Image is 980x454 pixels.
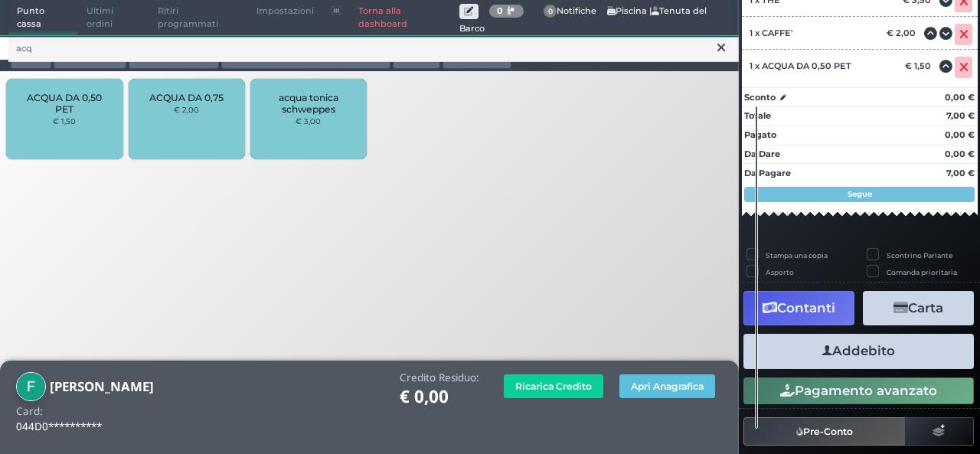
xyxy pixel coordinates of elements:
[619,374,715,398] button: Apri Anagrafica
[296,116,321,126] small: € 3,00
[744,110,771,121] strong: Totale
[16,372,46,402] img: fornaro
[504,374,603,398] button: Ricarica Credito
[400,387,479,407] h1: € 0,00
[149,1,248,35] span: Ritiri programmati
[744,149,780,159] strong: Da Dare
[50,377,154,395] b: [PERSON_NAME]
[400,372,479,384] h4: Credito Residuo:
[946,110,975,121] strong: 7,00 €
[174,105,199,114] small: € 2,00
[19,92,110,115] span: ACQUA DA 0,50 PET
[766,250,828,260] label: Stampa una copia
[750,60,851,71] span: 1 x ACQUA DA 0,50 PET
[863,291,974,325] button: Carta
[945,149,975,159] strong: 0,00 €
[884,28,923,38] div: € 2,00
[744,129,776,140] strong: Pagato
[16,406,43,417] h4: Card:
[945,129,975,140] strong: 0,00 €
[743,377,974,403] button: Pagamento avanzato
[766,267,794,277] label: Asporto
[903,60,939,71] div: € 1,50
[744,168,791,178] strong: Da Pagare
[8,1,79,35] span: Punto cassa
[263,92,354,115] span: acqua tonica schweppes
[497,5,503,16] b: 0
[78,1,149,35] span: Ultimi ordini
[848,189,872,199] strong: Segue
[750,28,792,38] span: 1 x CAFFE'
[53,116,76,126] small: € 1,50
[248,1,322,22] span: Impostazioni
[8,35,739,62] input: Ricerca articolo
[887,250,952,260] label: Scontrino Parlante
[743,291,854,325] button: Contanti
[743,334,974,368] button: Addebito
[350,1,459,35] a: Torna alla dashboard
[887,267,957,277] label: Comanda prioritaria
[946,168,975,178] strong: 7,00 €
[743,417,906,445] button: Pre-Conto
[744,91,776,104] strong: Sconto
[544,5,557,18] span: 0
[149,92,224,103] span: ACQUA DA 0,75
[945,92,975,103] strong: 0,00 €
